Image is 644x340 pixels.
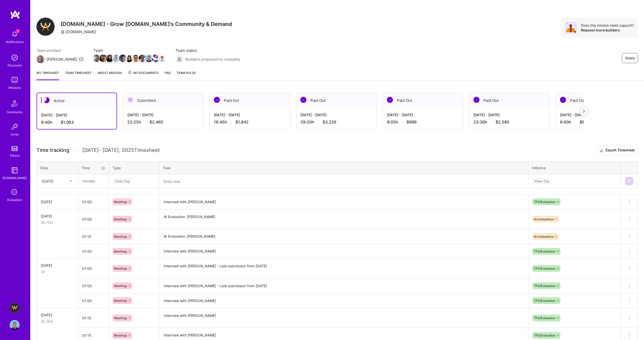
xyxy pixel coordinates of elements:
div: Paid Out [556,93,636,108]
div: [DATE] - [DATE] [473,112,545,117]
input: HH:MM [78,311,109,325]
img: discovery [10,53,20,63]
span: Meetings [114,217,127,221]
img: Team Architect [36,55,45,63]
th: Date [37,161,78,174]
div: 16:45 h [214,119,286,125]
th: Task [159,161,528,174]
a: Team Member Avatar [113,54,119,63]
input: HH:MM [78,279,109,292]
img: Team Member Avatar [119,55,127,62]
img: Team Member Avatar [112,55,120,62]
button: Share [622,53,638,63]
img: A.Team - Grow A.Team's Community & Demand [10,303,20,313]
img: logo [10,10,20,19]
a: Team Member Avatar [93,54,100,63]
span: 5 [16,29,20,33]
div: Paid Out [210,93,290,108]
div: 22:25 h [127,119,199,125]
div: 9:05 h [387,119,459,125]
input: HH:MM [78,294,109,307]
a: Team Pulse [177,70,196,80]
span: $1,063 [61,120,74,125]
a: Team Member Avatar [126,54,133,63]
img: Team Member Avatar [99,55,107,62]
span: TFS/Evaluation [534,200,555,204]
span: TFS/Evaluation [534,284,555,288]
a: User Avatar [8,320,21,330]
img: teamwork [10,75,20,85]
img: Builders proposed to company [175,55,183,63]
span: Builders proposed to company [185,57,240,62]
a: Team Member Avatar [139,54,146,63]
a: Team Member Avatar [106,54,113,63]
div: 9:40 h [41,120,112,125]
img: Team Member Avatar [106,55,113,62]
span: Meetings [114,235,127,238]
span: Share [625,56,635,61]
span: Meetings [114,284,127,288]
img: Team Member Avatar [93,55,100,62]
span: TFS/Evaluation [534,333,555,337]
div: [DATE] [41,263,74,268]
div: [DATE] [41,312,74,318]
img: Invite [10,122,20,132]
div: [DATE] [42,179,53,184]
input: HH:MM [78,195,109,208]
input: HH:MM [78,175,108,188]
div: Notifications [6,39,24,45]
span: AI evaluations [534,235,554,238]
span: $3,226 [323,119,336,125]
a: A.Team - Grow A.Team's Community & Demand [8,303,21,313]
span: Meetings [114,249,127,253]
span: $660 [580,119,590,125]
span: Team status [175,48,240,53]
span: My Documents [128,70,159,76]
div: Evaluation [7,197,22,202]
span: Team architect [36,48,83,53]
span: Meetings [114,299,127,303]
textarea: Interview with [PERSON_NAME] - Late submission from [DATE] [160,279,528,293]
div: [DATE] [41,214,74,219]
div: Enter Tag [533,177,551,185]
textarea: Interview with [PERSON_NAME] [160,294,528,308]
div: 29:20 h [300,119,372,125]
div: Request more builders [581,28,634,32]
img: Submit [627,179,631,183]
div: 6:00 h [560,119,632,125]
img: Paid Out [214,97,220,103]
img: bell [10,29,20,39]
span: TFS/Evaluation [534,267,555,270]
i: icon CompanyGray [61,30,65,34]
div: [DATE] - [DATE] [214,112,286,117]
div: Initiative [532,165,617,171]
div: [DOMAIN_NAME] [3,175,27,181]
img: Company Logo [36,18,55,36]
div: Missions [9,85,21,90]
a: FAQ [165,70,171,80]
div: Paid Out [383,93,463,108]
div: Tokens [10,153,20,158]
th: Type [109,161,159,174]
a: Team Member Avatar [119,54,126,63]
div: Paid Out [296,93,376,108]
div: [DATE] - [DATE] [41,112,112,118]
div: Submitted [123,93,203,108]
img: Paid Out [560,97,566,103]
div: 3h [41,269,74,274]
img: Active [44,97,50,103]
div: Does this mission need support? [581,23,634,28]
img: Team Member Avatar [126,55,133,62]
div: [DOMAIN_NAME] [61,29,96,34]
input: HH:MM [78,262,109,275]
img: Team Member Avatar [152,55,159,62]
a: About Mission [98,70,122,80]
a: Team Member Avatar [146,54,152,63]
i: icon SelectionTeam [10,188,19,197]
span: $1,842 [235,119,249,125]
div: Invite [11,132,19,137]
img: Team Member Avatar [139,55,146,62]
img: Paid Out [300,97,306,103]
a: Team Member Avatar [159,54,165,63]
div: Time [82,165,105,171]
